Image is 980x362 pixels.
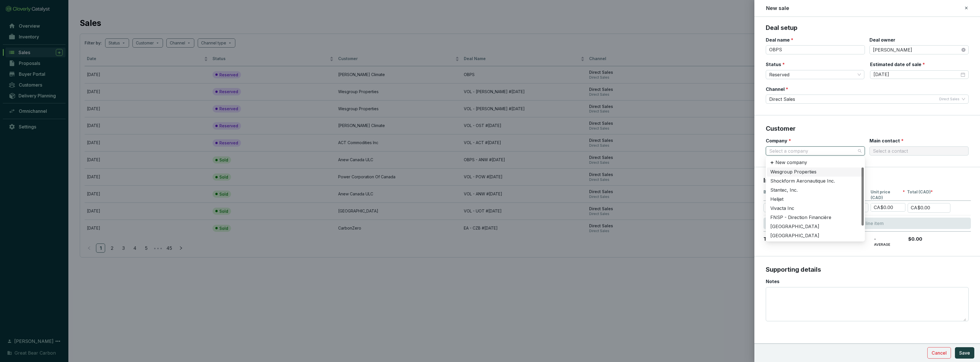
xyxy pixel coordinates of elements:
label: Estimated date of sale [870,61,925,68]
label: Notes [766,278,779,285]
h2: New sale [766,5,789,12]
div: [GEOGRAPHIC_DATA] [770,224,860,230]
span: Reserved [769,70,861,79]
div: University of Toronto [767,231,864,240]
label: Main contact [869,138,904,144]
div: Shockform Aeronautique Inc. [767,177,864,186]
p: Deal setup [766,24,969,32]
div: Vivacta Inc [767,204,864,213]
span: close-circle [961,48,965,52]
label: Channel [766,86,788,92]
label: Company [766,138,791,144]
span: Direct Sales [769,95,795,103]
button: Cancel [927,347,951,359]
p: AVERAGE [874,242,905,247]
p: Batch [763,189,832,201]
div: FNSP - Direction Financière [770,214,860,221]
span: Cancel [932,349,947,356]
span: Save [959,349,970,356]
span: Unit price (CAD) [871,189,903,201]
label: Status [766,61,785,68]
div: University of British Columbia [767,222,864,231]
div: Stantec, Inc. [770,187,860,193]
div: [GEOGRAPHIC_DATA] [770,233,860,239]
div: New company [767,158,864,167]
p: Inventory [763,176,971,185]
button: Save [955,347,974,359]
p: - [834,236,868,247]
div: Helijet [767,195,864,204]
span: Dani Warren [873,46,965,54]
input: mm/dd/yy [873,71,959,78]
span: Direct Sales [939,97,959,101]
div: Wesgroup Properties [770,169,860,175]
p: - [874,236,905,242]
p: New company [775,159,807,166]
p: Customer [766,124,969,133]
div: Vivacta Inc [770,205,860,212]
p: Total [763,236,832,247]
label: Deal name [766,37,793,43]
div: Helijet [770,196,860,203]
span: Total (CAD) [907,189,931,195]
div: FNSP - Direction Financière [767,213,864,222]
button: + Add line item [763,218,971,229]
label: Deal owner [869,37,895,43]
div: Shockform Aeronautique Inc. [770,178,860,184]
p: Supporting details [766,265,969,274]
p: $0.00 [907,236,948,247]
div: Stantec, Inc. [767,186,864,195]
div: Wesgroup Properties [767,167,864,177]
